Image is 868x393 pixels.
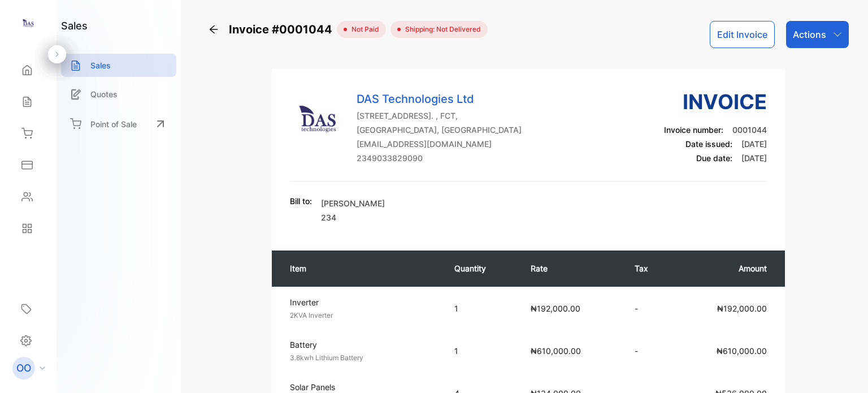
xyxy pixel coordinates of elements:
p: Bill to: [290,195,312,207]
p: 234 [321,211,385,223]
span: Invoice number: [664,125,723,135]
span: Due date: [696,153,732,163]
a: Point of Sale [61,111,176,136]
p: DAS Technologies Ltd [357,90,522,107]
p: Rate [531,262,612,274]
p: 2349033829090 [357,152,522,164]
p: Quantity [454,262,508,274]
button: Actions [786,21,849,48]
span: [DATE] [741,153,767,163]
p: [PERSON_NAME] [321,197,385,209]
p: - [635,303,663,314]
p: 3.8kwh Lithium Battery [290,353,433,363]
span: Date issued: [685,139,732,149]
span: not paid [347,24,379,34]
span: 0001044 [732,125,767,135]
p: Quotes [90,88,118,100]
p: 2KVA Inverter [290,310,433,321]
span: Invoice #0001044 [229,21,337,38]
p: Item [290,262,431,274]
a: Quotes [61,83,176,106]
img: Company Logo [290,90,346,147]
p: OO [16,361,31,375]
p: [EMAIL_ADDRESS][DOMAIN_NAME] [357,138,522,150]
p: [GEOGRAPHIC_DATA], [GEOGRAPHIC_DATA] [357,124,522,136]
iframe: LiveChat chat widget [821,346,868,393]
p: Battery [290,339,433,351]
p: Tax [635,262,663,274]
p: Point of Sale [90,118,137,130]
h3: Invoice [664,87,767,117]
span: ₦610,000.00 [531,346,581,356]
span: Shipping: Not Delivered [401,24,481,34]
p: Solar Panels [290,381,433,393]
p: [STREET_ADDRESS]. , FCT, [357,110,522,122]
p: 1 [454,345,508,357]
p: Sales [90,59,111,71]
h1: sales [61,18,88,33]
img: logo [20,15,37,32]
span: ₦192,000.00 [531,304,580,313]
p: Actions [793,28,826,41]
p: - [635,345,663,357]
p: Amount [685,262,767,274]
a: Sales [61,54,176,77]
span: [DATE] [741,139,767,149]
p: 1 [454,303,508,314]
button: Edit Invoice [710,21,775,48]
span: ₦610,000.00 [717,346,767,356]
span: ₦192,000.00 [717,304,767,313]
p: Inverter [290,296,433,308]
